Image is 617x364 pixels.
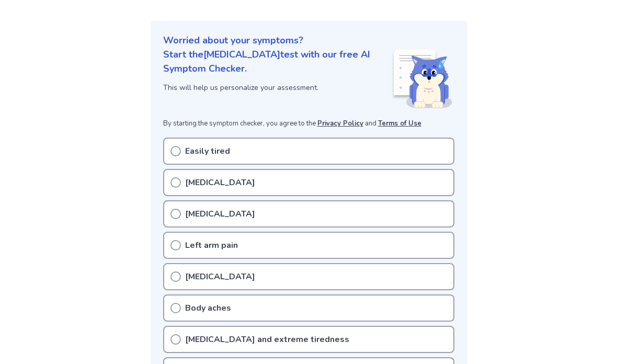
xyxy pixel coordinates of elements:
p: Left arm pain [185,239,238,252]
a: Privacy Policy [317,119,363,128]
p: Worried about your symptoms? [163,33,454,48]
p: [MEDICAL_DATA] [185,208,255,220]
p: Start the [MEDICAL_DATA] test with our free AI Symptom Checker. [163,48,392,76]
p: [MEDICAL_DATA] [185,176,255,189]
p: [MEDICAL_DATA] [185,270,255,283]
a: Terms of Use [378,119,421,128]
p: [MEDICAL_DATA] and extreme tiredness [185,333,349,346]
p: This will help us personalize your assessment. [163,82,392,93]
img: Shiba [392,50,452,108]
p: By starting the symptom checker, you agree to the and [163,119,454,129]
p: Body aches [185,302,231,314]
p: Easily tired [185,145,230,157]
